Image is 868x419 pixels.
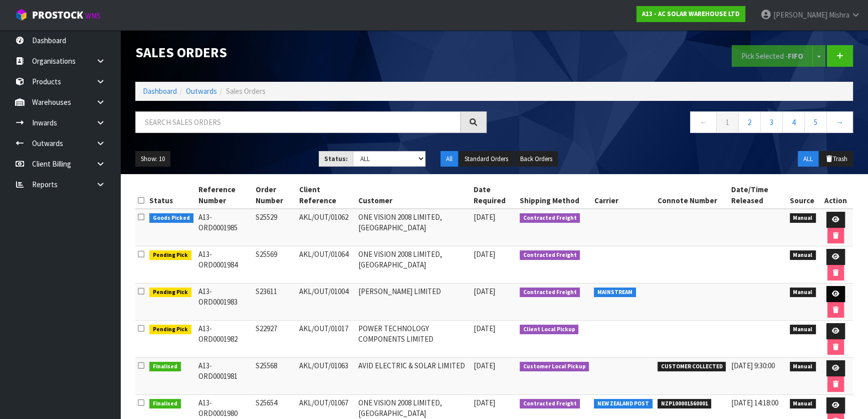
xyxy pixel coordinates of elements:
[15,9,28,21] img: cube-alt.png
[85,11,101,21] small: WMS
[196,358,254,395] td: A13-ORD0001981
[773,10,827,20] span: [PERSON_NAME]
[790,399,816,409] span: Manual
[790,362,816,372] span: Manual
[782,111,805,133] a: 4
[196,182,254,209] th: Reference Number
[356,182,471,209] th: Customer
[324,155,348,163] strong: Status:
[474,324,495,333] span: [DATE]
[760,111,783,133] a: 3
[790,325,816,335] span: Manual
[149,362,181,372] span: Finalised
[642,10,740,18] strong: A13 - AC SOLAR WAREHOUSE LTD
[147,182,196,209] th: Status
[474,249,495,259] span: [DATE]
[297,321,356,358] td: AKL/OUT/01017
[690,111,717,133] a: ←
[253,246,297,284] td: S25569
[790,288,816,298] span: Manual
[594,288,636,298] span: MAINSTREAM
[196,321,254,358] td: A13-ORD0001982
[790,250,816,260] span: Manual
[787,182,819,209] th: Source
[826,111,853,133] a: →
[790,213,816,223] span: Manual
[226,86,266,96] span: Sales Orders
[515,151,558,167] button: Back Orders
[297,209,356,246] td: AKL/OUT/01062
[356,321,471,358] td: POWER TECHNOLOGY COMPONENTS LIMITED
[356,246,471,284] td: ONE VISION 2008 LIMITED, [GEOGRAPHIC_DATA]
[149,213,193,223] span: Goods Picked
[732,45,813,67] button: Pick Selected -FIFO
[297,284,356,321] td: AKL/OUT/01004
[658,362,726,372] span: CUSTOMER COLLECTED
[819,151,853,167] button: Trash
[591,182,655,209] th: Carrier
[297,358,356,395] td: AKL/OUT/01063
[471,182,517,209] th: Date Required
[356,358,471,395] td: AVID ELECTRIC & SOLAR LIMITED
[196,284,254,321] td: A13-ORD0001983
[520,288,580,298] span: Contracted Freight
[655,182,729,209] th: Connote Number
[143,86,177,96] a: Dashboard
[728,182,787,209] th: Date/Time Released
[716,111,739,133] a: 1
[459,151,514,167] button: Standard Orders
[135,111,461,133] input: Search sales orders
[636,6,745,22] a: A13 - AC SOLAR WAREHOUSE LTD
[804,111,827,133] a: 5
[135,45,487,60] h1: Sales Orders
[658,399,712,409] span: NZP100001560001
[149,325,191,335] span: Pending Pick
[149,288,191,298] span: Pending Pick
[297,246,356,284] td: AKL/OUT/01064
[253,284,297,321] td: S23611
[520,362,589,372] span: Customer Local Pickup
[818,182,853,209] th: Action
[356,284,471,321] td: [PERSON_NAME] LIMITED
[474,212,495,222] span: [DATE]
[149,399,181,409] span: Finalised
[135,151,170,167] button: Show: 10
[474,361,495,370] span: [DATE]
[798,151,818,167] button: ALL
[474,398,495,407] span: [DATE]
[186,86,217,96] a: Outwards
[32,9,83,22] span: ProStock
[520,213,580,223] span: Contracted Freight
[738,111,761,133] a: 2
[253,321,297,358] td: S22927
[149,250,191,260] span: Pending Pick
[788,51,803,61] strong: FIFO
[520,250,580,260] span: Contracted Freight
[441,151,458,167] button: All
[253,358,297,395] td: S25568
[731,398,778,407] span: [DATE] 14:18:00
[253,209,297,246] td: S25529
[594,399,653,409] span: NEW ZEALAND POST
[517,182,592,209] th: Shipping Method
[502,111,853,136] nav: Page navigation
[731,361,774,370] span: [DATE] 9:30:00
[520,399,580,409] span: Contracted Freight
[196,209,254,246] td: A13-ORD0001985
[474,287,495,296] span: [DATE]
[829,10,849,20] span: Mishra
[356,209,471,246] td: ONE VISION 2008 LIMITED, [GEOGRAPHIC_DATA]
[297,182,356,209] th: Client Reference
[253,182,297,209] th: Order Number
[196,246,254,284] td: A13-ORD0001984
[520,325,579,335] span: Client Local Pickup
